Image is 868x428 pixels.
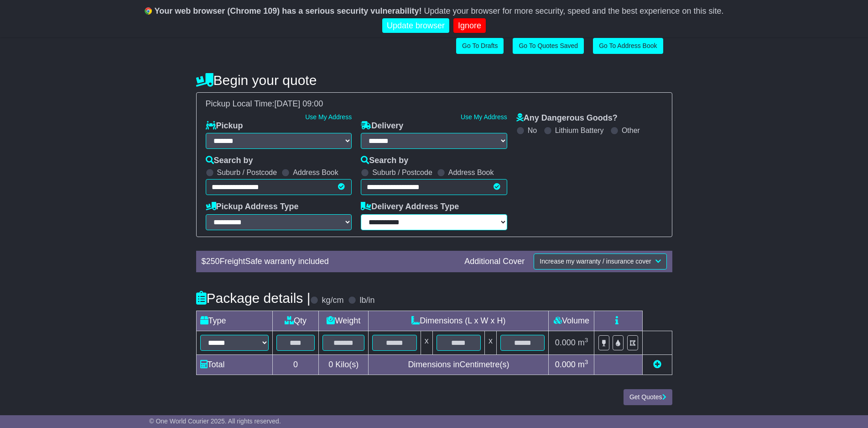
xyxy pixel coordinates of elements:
[149,417,281,425] span: © One World Courier 2025. All rights reserved.
[361,121,403,131] label: Delivery
[196,73,672,88] h4: Begin your quote
[305,113,352,121] a: Use My Address
[328,360,333,369] span: 0
[206,202,299,212] label: Pickup Address Type
[275,99,323,108] span: [DATE] 09:00
[585,337,588,343] sup: 3
[578,338,588,347] span: m
[361,202,459,212] label: Delivery Address Type
[622,126,640,135] label: Other
[624,389,672,405] button: Get Quotes
[319,311,369,331] td: Weight
[555,338,576,347] span: 0.000
[196,311,272,331] td: Type
[461,113,507,121] a: Use My Address
[593,38,663,54] a: Go To Address Book
[540,258,651,265] span: Increase my warranty / insurance cover
[448,168,494,177] label: Address Book
[322,296,343,306] label: kg/cm
[516,113,618,123] label: Any Dangerous Goods?
[424,6,723,16] span: Update your browser for more security, speed and the best experience on this site.
[361,156,408,166] label: Search by
[369,354,549,375] td: Dimensions in Centimetre(s)
[534,254,666,269] button: Increase my warranty / insurance cover
[272,354,319,375] td: 0
[460,257,529,267] div: Additional Cover
[382,18,449,33] a: Update browser
[549,311,594,331] td: Volume
[272,311,319,331] td: Qty
[359,296,374,306] label: lb/in
[485,331,497,354] td: x
[653,360,661,369] a: Add new item
[196,354,272,375] td: Total
[555,360,576,369] span: 0.000
[201,99,667,109] div: Pickup Local Time:
[372,168,432,177] label: Suburb / Postcode
[206,156,253,166] label: Search by
[196,291,311,306] h4: Package details |
[206,121,243,131] label: Pickup
[197,257,460,267] div: $ FreightSafe warranty included
[528,126,537,135] label: No
[555,126,604,135] label: Lithium Battery
[206,257,220,266] span: 250
[369,311,549,331] td: Dimensions (L x W x H)
[155,6,422,16] b: Your web browser (Chrome 109) has a serious security vulnerability!
[585,359,588,365] sup: 3
[217,168,277,177] label: Suburb / Postcode
[453,18,486,33] a: Ignore
[421,331,432,354] td: x
[293,168,338,177] label: Address Book
[456,38,504,54] a: Go To Drafts
[578,360,588,369] span: m
[319,354,369,375] td: Kilo(s)
[513,38,584,54] a: Go To Quotes Saved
